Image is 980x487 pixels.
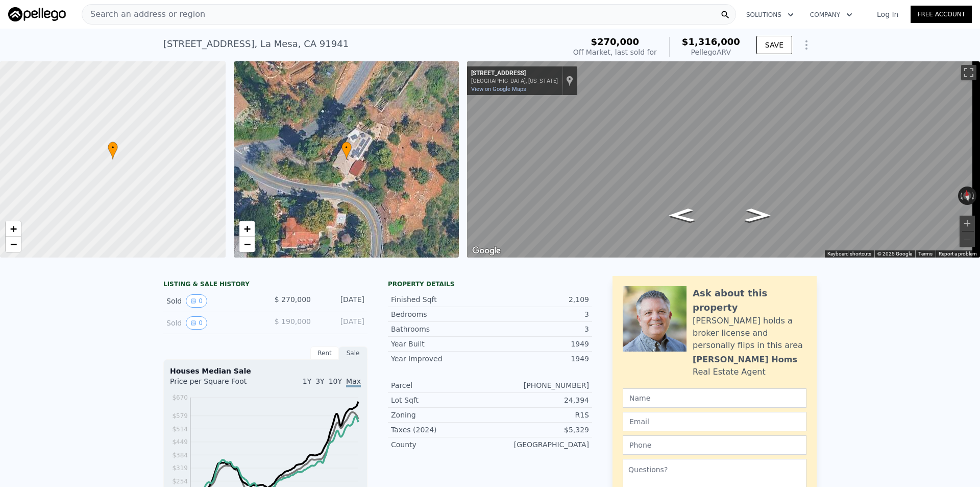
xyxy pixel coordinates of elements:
div: Lot Sqft [391,395,490,405]
div: Houses Median Sale [170,366,361,376]
span: • [341,143,352,152]
tspan: $319 [172,465,188,472]
a: Zoom in [239,221,255,237]
div: Year Improved [391,354,490,364]
div: Bathrooms [391,324,490,334]
div: [DATE] [319,294,364,308]
button: Rotate counterclockwise [958,187,964,205]
span: $1,316,000 [682,36,740,47]
div: 24,394 [490,395,589,405]
div: [GEOGRAPHIC_DATA] [490,439,589,450]
span: Max [346,377,361,387]
span: $ 190,000 [275,317,311,326]
tspan: $579 [172,412,188,420]
div: [PERSON_NAME] holds a broker license and personally flips in this area [693,315,806,352]
div: Taxes (2024) [391,425,490,435]
div: R1S [490,410,589,420]
div: Off Market, last sold for [573,47,657,57]
button: Reset the view [962,186,972,205]
a: View on Google Maps [471,86,526,92]
div: [PHONE_NUMBER] [490,380,589,390]
button: View historical data [186,294,207,308]
span: + [243,222,250,235]
div: Property details [388,280,592,288]
tspan: $384 [172,452,188,459]
button: Solutions [738,6,802,24]
div: Finished Sqft [391,294,490,305]
div: [PERSON_NAME] Homs [693,354,797,366]
div: Street View [467,61,980,258]
div: [STREET_ADDRESS] , La Mesa , CA 91941 [163,37,349,51]
div: 2,109 [490,294,589,305]
button: Toggle fullscreen view [961,65,976,80]
div: Real Estate Agent [693,366,766,378]
span: 1Y [303,377,311,385]
button: Show Options [796,35,817,55]
button: Company [802,6,861,24]
div: Bedrooms [391,309,490,319]
div: County [391,439,490,450]
tspan: $254 [172,478,188,485]
div: Sold [166,294,257,308]
path: Go West, Garfield St [657,205,706,225]
div: Rent [310,346,339,360]
div: LISTING & SALE HISTORY [163,280,367,290]
button: Rotate clockwise [971,187,977,205]
a: Zoom in [6,221,21,237]
button: View historical data [186,316,207,330]
a: Free Account [911,6,972,23]
span: − [243,238,250,250]
span: − [10,238,17,250]
span: 3Y [315,377,324,385]
span: $ 270,000 [275,295,311,304]
div: Map [467,61,980,258]
a: Log In [865,9,911,19]
button: Zoom out [960,231,975,247]
div: Sold [166,316,257,330]
div: Year Built [391,339,490,349]
span: $270,000 [591,36,640,47]
a: Show location on map [566,75,573,86]
div: Pellego ARV [682,47,740,57]
span: 10Y [329,377,342,385]
input: Email [623,412,806,431]
a: Zoom out [6,237,21,252]
div: Parcel [391,380,490,390]
div: • [341,142,352,159]
tspan: $449 [172,438,188,446]
span: + [10,222,17,235]
div: 3 [490,309,589,319]
button: Keyboard shortcuts [827,250,871,258]
tspan: $514 [172,426,188,433]
button: SAVE [756,36,792,54]
div: Ask about this property [693,286,806,315]
div: Price per Square Foot [170,376,265,392]
span: Search an address or region [82,8,205,20]
img: Pellego [8,7,66,21]
div: 1949 [490,339,589,349]
a: Terms (opens in new tab) [918,251,933,257]
button: Zoom in [960,216,975,231]
div: 1949 [490,354,589,364]
div: [GEOGRAPHIC_DATA], [US_STATE] [471,78,558,84]
a: Open this area in Google Maps (opens a new window) [470,244,503,258]
span: • [108,143,118,152]
span: © 2025 Google [877,251,912,257]
div: 3 [490,324,589,334]
input: Phone [623,435,806,455]
div: • [108,142,118,159]
div: Zoning [391,410,490,420]
img: Google [470,244,503,258]
div: [STREET_ADDRESS] [471,69,558,78]
a: Report a problem [939,251,977,257]
div: $5,329 [490,425,589,435]
input: Name [623,388,806,408]
a: Zoom out [239,237,255,252]
div: Sale [339,346,367,360]
path: Go East, Garfield St [733,205,782,225]
div: [DATE] [319,316,364,330]
tspan: $670 [172,394,188,401]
